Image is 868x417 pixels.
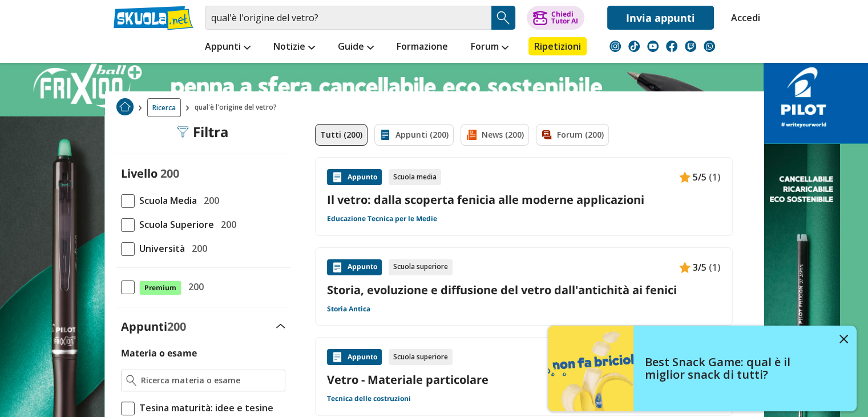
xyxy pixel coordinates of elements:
[541,129,552,141] img: Forum filtro contenuto
[147,98,181,117] a: Ricerca
[709,170,721,185] span: (1)
[394,37,451,58] a: Formazione
[116,98,134,117] a: Home
[704,41,715,52] img: WhatsApp
[139,280,181,295] span: Premium
[628,41,640,52] img: tiktok
[271,37,318,58] a: Notizie
[332,171,343,183] img: Appunti contenuto
[709,260,721,275] span: (1)
[551,11,578,25] div: Chiedi Tutor AI
[327,304,370,314] a: Storia Antica
[205,6,491,30] input: Cerca appunti, riassunti o versioni
[389,349,453,365] div: Scuola superiore
[327,259,382,275] div: Appunto
[135,193,197,208] span: Scuola Media
[177,126,188,138] img: Filtra filtri mobile
[645,356,831,381] h4: Best Snack Game: qual è il miglior snack di tutti?
[468,37,511,58] a: Forum
[548,326,857,411] a: Best Snack Game: qual è il miglior snack di tutti?
[327,394,411,403] a: Tecnica delle costruzioni
[121,319,186,334] label: Appunti
[141,375,280,386] input: Ricerca materia o esame
[647,41,659,52] img: youtube
[332,351,343,363] img: Appunti contenuto
[380,129,391,141] img: Appunti filtro contenuto
[327,372,721,387] a: Vetro - Materiale particolare
[216,217,236,232] span: 200
[528,37,587,55] a: Ripetizioni
[202,37,253,58] a: Appunti
[374,124,454,146] a: Appunti (200)
[693,260,706,275] span: 3/5
[466,129,477,141] img: News filtro contenuto
[327,282,721,298] a: Storia, evoluzione e diffusione del vetro dall'antichità ai fenici
[276,324,285,328] img: Apri e chiudi sezione
[389,169,441,185] div: Scuola media
[327,214,437,223] a: Educazione Tecnica per le Medie
[327,169,382,185] div: Appunto
[121,347,197,359] label: Materia o esame
[495,9,512,26] img: Cerca appunti, riassunti o versioni
[839,335,848,343] img: close
[491,6,515,30] button: Search Button
[327,192,721,207] a: Il vetro: dalla scoperta fenicia alle moderne applicazioni
[184,279,204,294] span: 200
[609,41,621,52] img: instagram
[332,262,343,273] img: Appunti contenuto
[327,349,382,365] div: Appunto
[121,166,158,181] label: Livello
[679,171,691,183] img: Appunti contenuto
[461,124,529,146] a: News (200)
[315,124,368,146] a: Tutti (200)
[607,6,714,30] a: Invia appunti
[187,241,207,256] span: 200
[126,375,137,386] img: Ricerca materia o esame
[177,124,229,140] div: Filtra
[135,241,185,256] span: Università
[731,6,755,30] a: Accedi
[195,98,281,117] span: qual'è l'origine del vetro?
[199,193,219,208] span: 200
[167,319,186,334] span: 200
[116,98,134,115] img: Home
[527,6,584,30] button: ChiediTutor AI
[666,41,677,52] img: facebook
[679,262,691,273] img: Appunti contenuto
[135,217,214,232] span: Scuola Superiore
[335,37,377,58] a: Guide
[160,166,179,181] span: 200
[685,41,696,52] img: twitch
[693,170,706,185] span: 5/5
[389,259,453,275] div: Scuola superiore
[536,124,609,146] a: Forum (200)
